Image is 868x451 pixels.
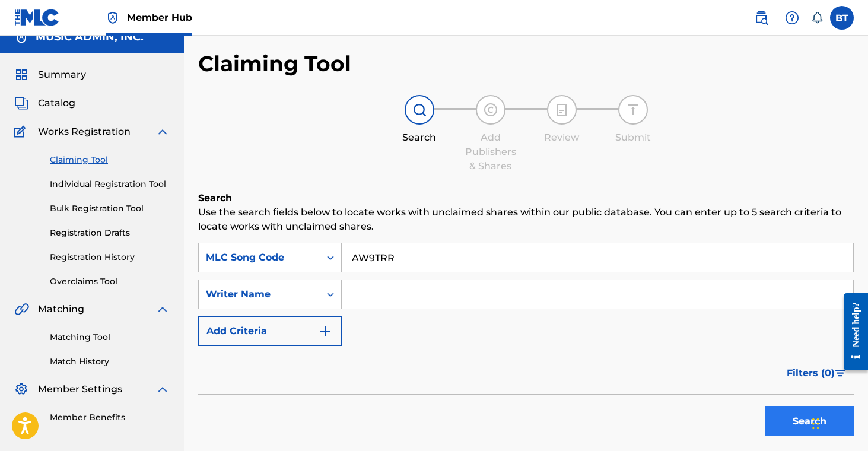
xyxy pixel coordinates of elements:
[14,9,60,26] img: MLC Logo
[812,406,819,442] div: Drag
[765,406,854,436] button: Search
[811,12,823,24] div: Notifications
[835,284,868,380] iframe: Resource Center
[50,154,170,166] a: Claiming Tool
[50,411,170,424] a: Member Benefits
[38,382,122,396] span: Member Settings
[14,30,28,45] img: Accounts
[127,11,192,24] span: Member Hub
[50,202,170,215] a: Bulk Registration Tool
[603,131,663,145] div: Submit
[412,103,427,117] img: step indicator icon for Search
[787,366,835,380] span: Filters ( 0 )
[532,131,592,145] div: Review
[36,30,144,44] h5: MUSIC ADMIN, INC.
[555,103,569,117] img: step indicator icon for Review
[14,125,30,139] img: Works Registration
[38,125,131,139] span: Works Registration
[50,331,170,344] a: Matching Tool
[50,355,170,368] a: Match History
[785,11,799,25] img: help
[106,11,120,25] img: Top Rightsholder
[780,358,854,388] button: Filters (0)
[206,250,313,265] div: MLC Song Code
[38,96,75,110] span: Catalog
[206,287,313,301] div: Writer Name
[318,324,332,338] img: 9d2ae6d4665cec9f34b9.svg
[14,96,28,110] img: Catalog
[38,302,84,316] span: Matching
[390,131,449,145] div: Search
[749,6,773,30] a: Public Search
[50,178,170,190] a: Individual Registration Tool
[830,6,854,30] div: User Menu
[198,191,854,205] h6: Search
[780,6,804,30] div: Help
[50,275,170,288] a: Overclaims Tool
[14,68,86,82] a: SummarySummary
[14,96,75,110] a: CatalogCatalog
[38,68,86,82] span: Summary
[14,68,28,82] img: Summary
[626,103,640,117] img: step indicator icon for Submit
[155,302,170,316] img: expand
[50,251,170,263] a: Registration History
[198,205,854,234] p: Use the search fields below to locate works with unclaimed shares within our public database. You...
[14,382,28,396] img: Member Settings
[155,382,170,396] img: expand
[155,125,170,139] img: expand
[198,316,342,346] button: Add Criteria
[198,50,351,77] h2: Claiming Tool
[809,394,868,451] iframe: Chat Widget
[461,131,520,173] div: Add Publishers & Shares
[198,243,854,442] form: Search Form
[484,103,498,117] img: step indicator icon for Add Publishers & Shares
[14,302,29,316] img: Matching
[754,11,768,25] img: search
[50,227,170,239] a: Registration Drafts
